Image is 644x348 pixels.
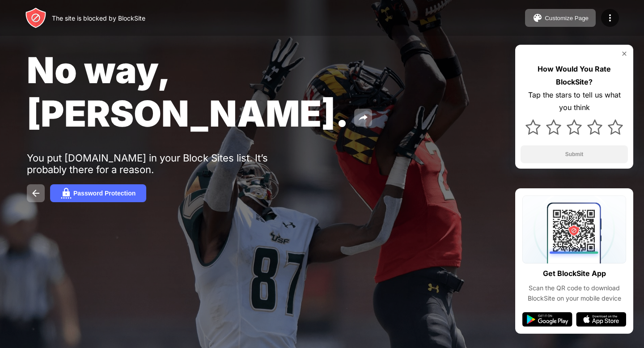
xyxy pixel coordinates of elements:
img: header-logo.svg [25,7,47,29]
div: Tap the stars to tell us what you think [521,89,628,115]
img: google-play.svg [522,312,572,327]
img: pallet.svg [532,13,543,23]
img: star.svg [608,119,623,135]
span: No way, [PERSON_NAME]. [27,48,349,135]
img: rate-us-close.svg [621,50,628,57]
img: star.svg [546,119,561,135]
button: Password Protection [50,184,146,202]
img: back.svg [30,188,41,199]
button: Submit [521,145,628,163]
img: app-store.svg [576,312,626,327]
div: Scan the QR code to download BlockSite on your mobile device [522,283,626,303]
img: share.svg [358,112,369,123]
div: The site is blocked by BlockSite [52,14,145,22]
div: Password Protection [73,190,136,197]
img: password.svg [61,188,72,199]
img: menu-icon.svg [605,13,615,23]
div: Customize Page [545,15,589,21]
div: Get BlockSite App [543,267,606,280]
img: star.svg [567,119,582,135]
div: You put [DOMAIN_NAME] in your Block Sites list. It’s probably there for a reason. [27,152,303,175]
img: star.svg [525,119,541,135]
div: How Would You Rate BlockSite? [521,63,628,89]
button: Customize Page [525,9,596,27]
img: star.svg [587,119,602,135]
